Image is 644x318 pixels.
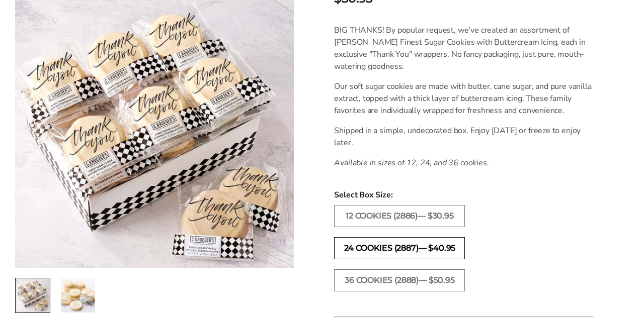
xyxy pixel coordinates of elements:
p: Our soft sugar cookies are made with butter, cane sugar, and pure vanilla extract, topped with a ... [334,80,594,117]
iframe: Sign Up via Text for Offers [8,280,104,310]
label: 24 COOKIES (2887)— $40.95 [334,237,465,259]
em: Available in sizes of 12, 24, and 36 cookies. [334,157,489,168]
label: 36 COOKIES (2888)— $50.95 [334,269,465,291]
a: 2 / 2 [60,278,96,313]
p: Shipped in a simple, undecorated box. Enjoy [DATE] or freeze to enjoy later. [334,125,594,149]
a: 1 / 2 [15,278,50,313]
img: Just the Cookies! Thank You Assortment [16,278,50,312]
span: Select Box Size: [334,189,594,201]
img: Just the Cookies! Thank You Assortment [61,278,95,312]
p: BIG THANKS! By popular request, we've created an assortment of [PERSON_NAME] Finest Sugar Cookies... [334,24,594,72]
label: 12 COOKIES (2886)— $30.95 [334,205,465,227]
